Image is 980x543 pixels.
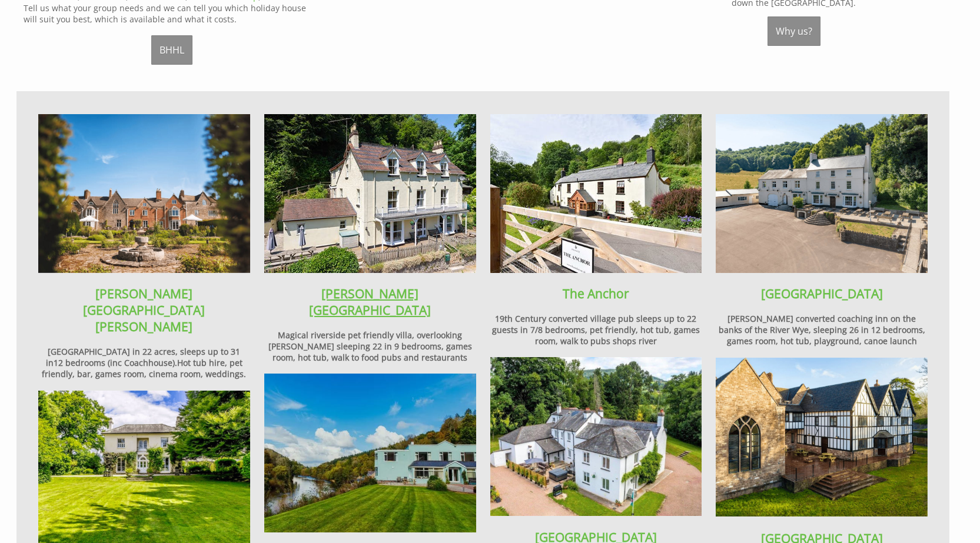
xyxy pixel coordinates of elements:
[264,329,476,363] h4: Magical riverside pet friendly villa, overlooking [PERSON_NAME] sleeping 22 in 9 bedrooms, games ...
[38,346,250,379] h4: [GEOGRAPHIC_DATA] in 22 acres, sleeps up to 31 in12 bedrooms (inc Coachhouse).Hot tub hire, pet f...
[716,358,928,517] img: The Manor On The Monnow
[83,285,205,335] a: [PERSON_NAME][GEOGRAPHIC_DATA][PERSON_NAME]
[490,313,702,347] h4: 19th Century converted village pub sleeps up to 22 guests in 7/8 bedrooms, pet friendly, hot tub,...
[490,114,702,273] img: The Anchor
[490,357,702,516] img: Monnow Valley Studio
[768,16,820,46] a: Why us?
[309,285,431,318] a: [PERSON_NAME][GEOGRAPHIC_DATA]
[716,313,928,519] h4: [PERSON_NAME] converted coaching inn on the banks of the River Wye, sleeping 26 in 12 bedrooms, g...
[716,114,928,273] img: River Wye Lodge Big House Holiday Lets
[38,114,250,273] img: Bowley Hall
[151,35,192,65] a: BHHL
[264,114,476,273] img: Holly Tree House
[563,285,629,302] a: The Anchor
[761,285,883,302] a: [GEOGRAPHIC_DATA]
[264,374,476,532] img: Wye Rapids House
